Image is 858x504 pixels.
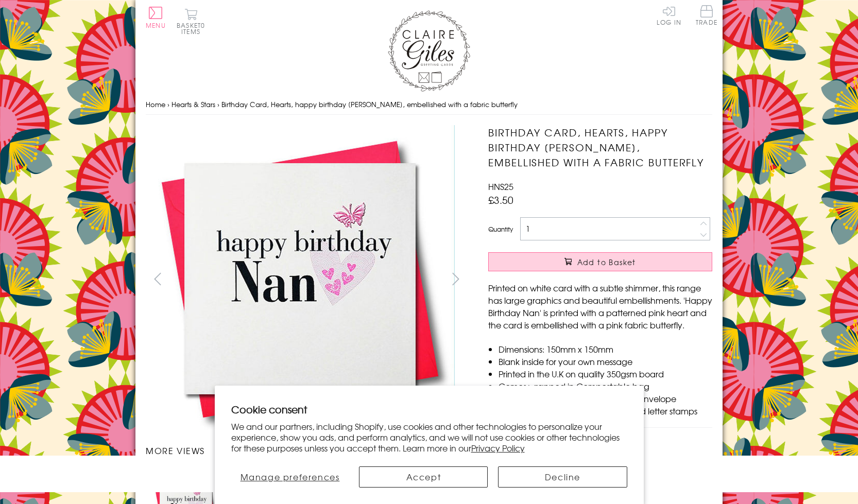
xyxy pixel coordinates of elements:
img: Claire Giles Greetings Cards [388,10,470,92]
span: Menu [146,21,166,30]
p: Printed on white card with a subtle shimmer, this range has large graphics and beautiful embellis... [488,282,712,331]
h1: Birthday Card, Hearts, happy birthday [PERSON_NAME], embellished with a fabric butterfly [488,125,712,169]
p: We and our partners, including Shopify, use cookies and other technologies to personalize your ex... [231,421,627,453]
span: Add to Basket [577,257,636,267]
img: Birthday Card, Hearts, happy birthday Nan, embellished with a fabric butterfly [468,125,777,434]
a: Trade [696,5,717,27]
a: Log In [657,5,681,25]
span: Manage preferences [241,471,340,483]
li: Printed in the U.K on quality 350gsm board [499,368,712,380]
span: Birthday Card, Hearts, happy birthday [PERSON_NAME], embellished with a fabric butterfly [221,99,518,109]
li: Dimensions: 150mm x 150mm [499,343,712,355]
a: Hearts & Stars [171,99,215,109]
a: Privacy Policy [471,442,525,454]
button: Add to Basket [488,252,712,271]
span: Trade [696,5,717,25]
span: 0 items [181,21,205,36]
button: Manage preferences [231,466,349,488]
nav: breadcrumbs [146,94,712,115]
li: Comes wrapped in Compostable bag [499,380,712,392]
button: Menu [146,7,166,28]
li: Blank inside for your own message [499,355,712,368]
button: Accept [359,466,488,488]
a: Home [146,99,165,109]
span: HNS25 [488,180,513,193]
button: Decline [498,466,627,488]
h2: Cookie consent [231,402,627,416]
span: › [217,99,219,109]
h3: More views [146,444,468,457]
button: Basket0 items [177,8,205,34]
label: Quantity [488,224,513,234]
span: £3.50 [488,193,513,207]
img: Birthday Card, Hearts, happy birthday Nan, embellished with a fabric butterfly [146,125,455,433]
button: prev [146,267,169,290]
button: next [444,267,468,290]
span: › [167,99,169,109]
